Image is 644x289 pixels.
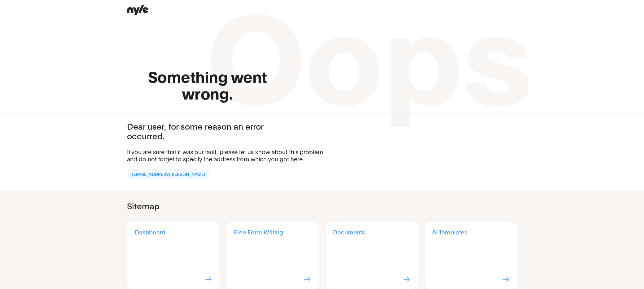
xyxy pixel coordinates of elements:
[226,222,319,289] a: Free Form Writing
[127,17,288,101] p: Something went wrong.
[135,229,212,235] div: Dashboard
[127,148,328,162] div: If you are sure that it was our fault, please let us know about this problem and do not forget to...
[432,229,510,235] div: AI Templates
[333,229,410,235] div: Documents
[127,121,296,140] div: Dear user, for some reason an error occurred.
[234,229,311,235] div: Free Form Writing
[127,222,220,289] a: Dashboard
[127,169,210,179] a: [EMAIL_ADDRESS][PERSON_NAME]
[424,222,517,289] a: AI Templates
[132,169,205,179] span: [EMAIL_ADDRESS][PERSON_NAME]
[325,222,418,289] a: Documents
[127,201,296,211] div: Sitemap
